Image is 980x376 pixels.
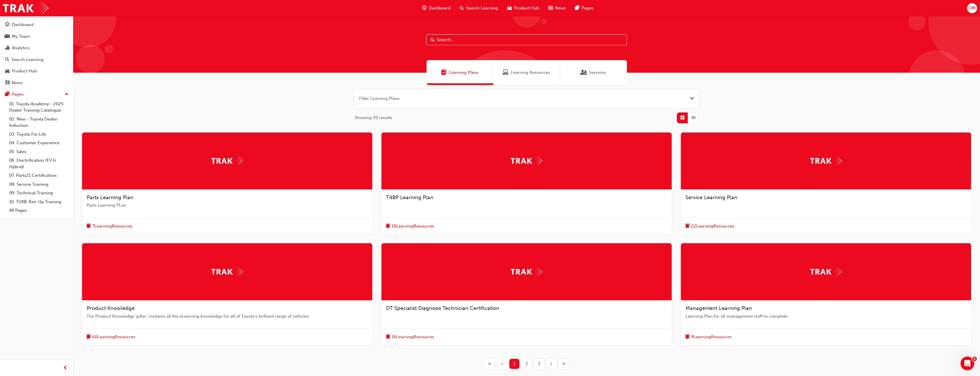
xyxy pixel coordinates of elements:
span: guage-icon [5,22,9,27]
button: Previous page [496,359,508,369]
span: prev-icon [63,365,67,372]
span: « [488,361,491,367]
a: Learning PlansLearning Plans [426,60,493,85]
span: List [691,114,695,121]
a: SessionsSessions [560,60,627,85]
button: First page [484,359,496,369]
span: people-icon [5,34,9,39]
img: Trak [211,267,243,276]
span: 9 Learning Resources [691,334,732,340]
span: search-icon [5,57,9,62]
img: Trak [810,267,842,276]
a: car-iconProduct Hub [503,2,544,14]
span: » [562,361,565,367]
span: car-icon [507,5,512,12]
span: ‹ [501,361,503,367]
span: DM [969,5,975,11]
button: Page 1 [508,359,521,369]
iframe: Intercom live chat [960,357,974,370]
a: My Team [2,31,71,42]
button: Next page [545,359,558,369]
span: Sessions [589,69,606,76]
img: Trak [810,156,842,165]
a: 07. Parts21 Certification [7,171,71,180]
a: TrakParts Learning PlanParts Learning PLanbook-icon7LearningResources [82,132,372,234]
a: Search Learning [2,54,71,65]
img: Trak [511,267,542,276]
span: Parts Learning PLan [87,202,368,209]
button: Last page [558,359,570,369]
span: Management Learning Plan [685,305,752,311]
span: pages-icon [575,5,579,12]
span: 2 [525,361,528,367]
span: Parts Learning Plan [87,194,133,201]
span: book-icon [386,223,390,230]
span: Learning Plan for all management staff to complete [685,313,967,320]
a: search-iconSearch Learning [455,2,503,14]
span: chart-icon [5,45,9,51]
a: Dashboard [2,19,71,30]
input: Search... [426,34,627,45]
span: Service Learning Plan [685,194,737,201]
a: 10. TUNE Rev-Up Training [7,197,71,206]
button: Page 3 [533,359,545,369]
span: book-icon [87,223,91,230]
a: Learning ResourcesLearning Resources [493,60,560,85]
a: All Pages [7,206,71,215]
span: Product Hub [514,5,539,11]
button: book-icon60LearningResources [87,333,135,341]
a: Product Hub [2,66,71,76]
span: Pages [582,5,593,11]
a: 04. Customer Experience [7,138,71,147]
span: Dashboard [429,5,451,11]
span: Search [430,37,435,43]
button: book-icon22LearningResources [685,223,734,230]
span: Grid [680,114,685,121]
a: TrakProduct KnowledgeThe Product Knowledge 'pillar' contains all the eLearning knowledge for all ... [82,243,372,345]
span: Search Learning [466,5,498,11]
div: Product Hub [12,68,37,74]
div: Search Learning [11,56,44,63]
span: News [555,5,566,11]
button: book-icon7LearningResources [87,223,133,230]
a: TrakService Learning Planbook-icon22LearningResources [681,132,971,234]
a: 01. Toyota Academy - 2025 Dealer Training Catalogue [7,100,71,115]
div: Analytics [12,45,30,51]
a: Analytics [2,43,71,53]
img: Trak [3,2,48,15]
div: News [12,80,23,86]
span: pages-icon [5,92,9,97]
button: DM [967,3,977,13]
span: 3 [538,361,540,367]
span: DT Specialist Diagnosis Technician Certification [386,305,499,311]
span: Product Knowledge [87,305,135,311]
span: Learning Resources [503,69,508,76]
span: Sessions [581,69,587,76]
span: The Product Knowledge 'pillar' contains all the eLearning knowledge for all of Toyota's brilliant... [87,313,368,320]
span: search-icon [460,5,464,12]
button: Page 2 [521,359,533,369]
span: 22 Learning Resources [691,223,734,229]
a: 03. Toyota For Life [7,130,71,139]
img: Trak [211,156,243,165]
span: book-icon [386,333,390,341]
span: car-icon [5,69,9,74]
span: 1 [513,361,515,367]
button: Pages [2,89,71,100]
div: Dashboard [12,21,34,28]
a: TrakT4BP Learning Planbook-icon18LearningResources [381,132,672,234]
button: Open the filter [690,95,694,102]
a: 06. Electrification (EV & Hybrid) [7,156,71,171]
a: news-iconNews [544,2,570,14]
span: Learning Resources [511,69,550,76]
span: Learning Plans [449,69,478,76]
a: TrakManagement Learning PlanLearning Plan for all management staff to completebook-icon9LearningR... [681,243,971,345]
span: up-icon [65,91,69,98]
div: My Team [12,33,30,40]
a: 05. Sales [7,147,71,156]
a: 09. Technical Training [7,189,71,197]
span: 18 Learning Resources [391,223,434,229]
span: book-icon [87,333,91,341]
